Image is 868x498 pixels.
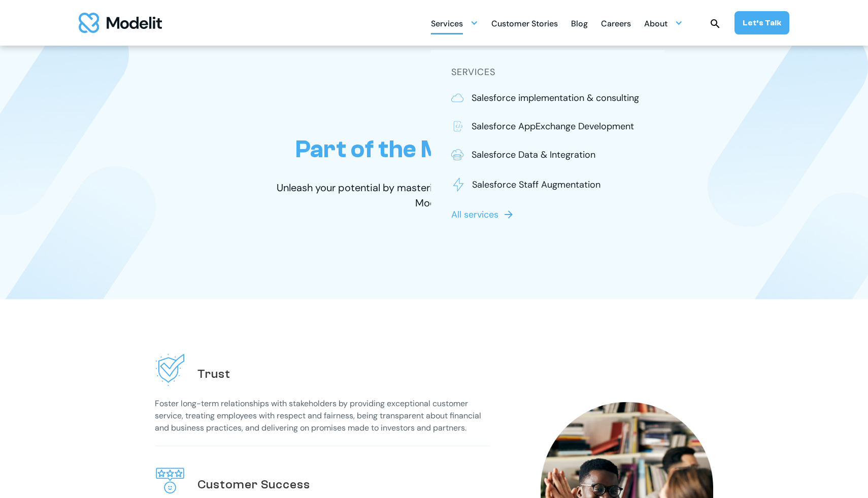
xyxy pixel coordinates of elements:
[571,13,588,33] a: Blog
[197,366,230,382] h2: Trust
[491,15,558,34] div: Customer Stories
[472,91,639,104] p: Salesforce implementation & consulting
[451,208,498,221] p: All services
[431,50,664,231] nav: Services
[451,91,644,104] a: Salesforce implementation & consulting
[259,180,609,210] p: Unleash your potential by mastering Salesforce and technology with Modelit.
[735,11,789,34] a: Let’s Talk
[451,65,644,79] h5: SERVICES
[472,120,634,133] p: Salesforce AppExchange Development
[601,15,631,34] div: Careers
[472,178,600,191] p: Salesforce Staff Augmentation
[295,135,573,164] h1: Part of the Modelit Team
[472,148,595,161] p: Salesforce Data & Integration
[644,15,667,34] div: About
[79,13,162,33] a: home
[491,13,558,33] a: Customer Stories
[197,477,310,492] h2: Customer Success
[451,176,644,193] a: Salesforce Staff Augmentation
[451,208,517,221] a: All services
[601,13,631,33] a: Careers
[503,208,515,221] img: arrow
[431,15,463,34] div: Services
[571,15,588,34] div: Blog
[79,13,162,33] img: modelit logo
[743,17,781,28] div: Let’s Talk
[451,148,644,161] a: Salesforce Data & Integration
[155,398,490,434] p: Foster long-term relationships with stakeholders by providing exceptional customer service, treat...
[644,13,683,33] div: About
[431,13,478,33] div: Services
[451,120,644,133] a: Salesforce AppExchange Development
